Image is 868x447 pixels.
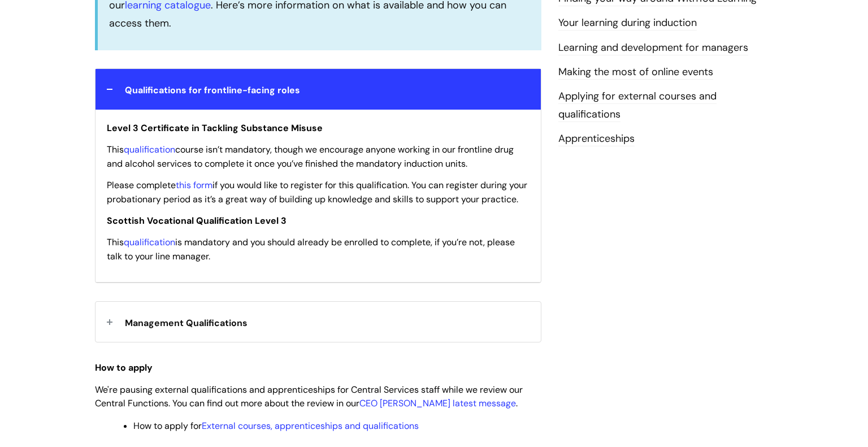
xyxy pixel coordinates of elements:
span: Scottish Vocational Qualification Level 3 [107,215,287,227]
a: Learning and development for managers [558,41,748,55]
a: qualification [124,236,175,248]
span: This is mandatory and you should already be enrolled to complete, if you’re not, please talk to y... [107,236,515,262]
span: Management Qualifications [125,317,248,329]
a: Making the most of online events [558,65,713,80]
a: this form [176,179,212,191]
a: Apprenticeships [558,132,635,146]
a: qualification [124,144,175,155]
a: CEO [PERSON_NAME] latest message [359,397,516,409]
span: This course isn’t mandatory, though we encourage anyone working in our frontline drug and alcohol... [107,144,514,170]
span: We're pausing external qualifications and apprenticeships for Central Services staff while we rev... [95,384,523,410]
a: Applying for external courses and qualifications [558,89,717,122]
span: Qualifications for frontline-facing roles [125,84,300,96]
span: How to apply for [133,420,419,432]
strong: How to apply [95,362,153,374]
a: Your learning during induction [558,16,697,31]
span: Level 3 Certificate in Tackling Substance Misuse [107,122,323,134]
a: External courses, apprenticeships and qualifications [202,420,419,432]
span: Please complete if you would like to register for this qualification. You can register during you... [107,179,527,205]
